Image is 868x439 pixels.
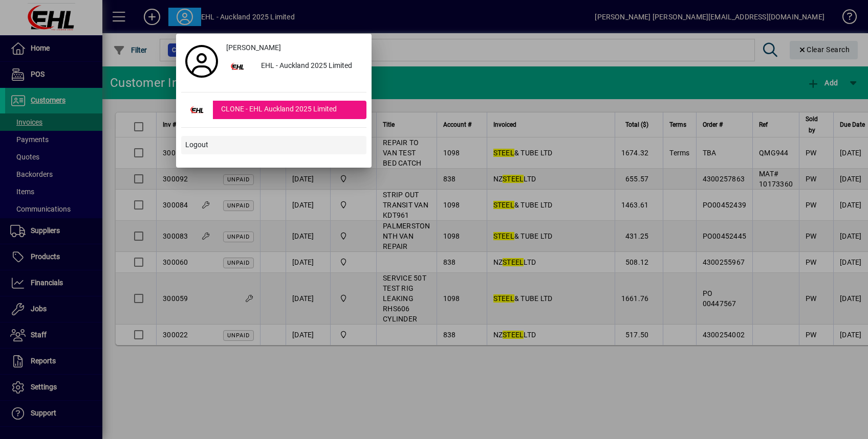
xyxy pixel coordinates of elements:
[185,140,208,150] span: Logout
[253,57,366,76] div: EHL - Auckland 2025 Limited
[226,42,281,53] span: [PERSON_NAME]
[181,136,366,154] button: Logout
[181,101,366,119] button: CLONE - EHL Auckland 2025 Limited
[181,52,222,71] a: Profile
[222,57,366,76] button: EHL - Auckland 2025 Limited
[222,39,366,57] a: [PERSON_NAME]
[213,101,366,119] div: CLONE - EHL Auckland 2025 Limited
